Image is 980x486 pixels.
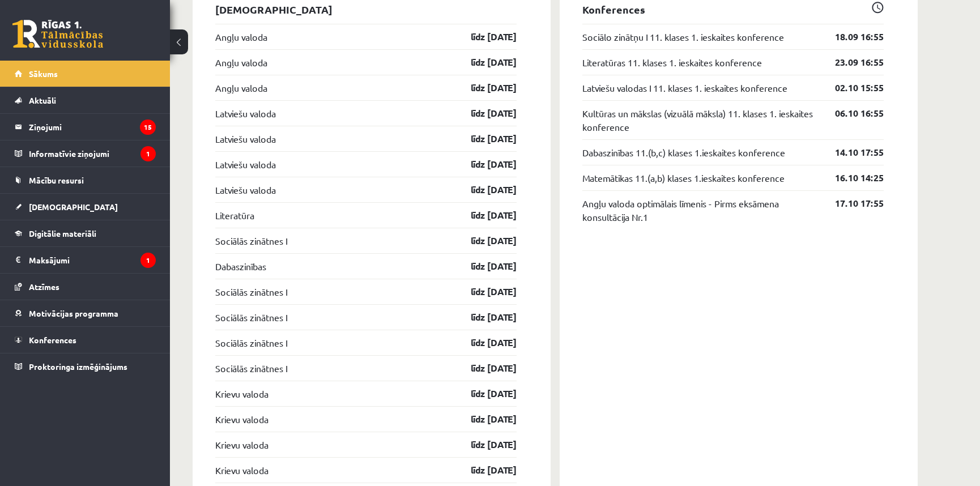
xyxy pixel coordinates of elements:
i: 1 [140,146,156,161]
a: līdz [DATE] [451,310,517,324]
a: [DEMOGRAPHIC_DATA] [15,194,156,220]
span: Atzīmes [29,282,59,292]
a: Dabaszinības [215,259,266,273]
a: Sociālās zinātnes I [215,336,287,349]
a: Aktuāli [15,87,156,113]
a: 14.10 17:55 [818,146,884,159]
a: Atzīmes [15,274,156,300]
a: līdz [DATE] [451,157,517,171]
a: Proktoringa izmēģinājums [15,353,156,380]
span: Aktuāli [29,95,56,105]
span: Digitālie materiāli [29,228,96,238]
a: līdz [DATE] [451,412,517,426]
a: Angļu valoda [215,30,267,44]
a: Rīgas 1. Tālmācības vidusskola [12,20,103,48]
a: Krievu valoda [215,438,269,451]
a: Sociālo zinātņu I 11. klases 1. ieskaites konference [582,30,784,44]
a: līdz [DATE] [451,438,517,451]
a: Konferences [15,327,156,353]
span: Mācību resursi [29,175,84,185]
legend: Ziņojumi [29,114,156,140]
a: Latviešu valoda [215,183,276,197]
a: līdz [DATE] [451,56,517,69]
a: Latviešu valodas I 11. klases 1. ieskaites konference [582,81,787,95]
a: līdz [DATE] [451,81,517,95]
a: Sociālās zinātnes I [215,361,287,375]
i: 1 [140,253,156,268]
a: 02.10 15:55 [818,81,884,95]
a: Matemātikas 11.(a,b) klases 1.ieskaites konference [582,171,785,185]
span: Motivācijas programma [29,308,118,318]
span: [DEMOGRAPHIC_DATA] [29,202,118,212]
a: līdz [DATE] [451,285,517,299]
a: līdz [DATE] [451,132,517,146]
legend: Maksājumi [29,247,156,273]
a: Sociālās zinātnes I [215,234,287,248]
span: Sākums [29,69,58,79]
a: līdz [DATE] [451,30,517,44]
a: līdz [DATE] [451,208,517,222]
a: Latviešu valoda [215,106,276,120]
span: Proktoringa izmēģinājums [29,361,127,372]
a: Digitālie materiāli [15,220,156,246]
a: 06.10 16:55 [818,106,884,120]
p: [DEMOGRAPHIC_DATA] [215,2,517,17]
a: Angļu valoda [215,81,267,95]
a: līdz [DATE] [451,361,517,375]
a: Latviešu valoda [215,157,276,171]
a: līdz [DATE] [451,106,517,120]
a: 16.10 14:25 [818,171,884,185]
a: Angļu valoda optimālais līmenis - Pirms eksāmena konsultācija Nr.1 [582,197,818,224]
p: Konferences [582,2,884,17]
a: Angļu valoda [215,56,267,69]
a: 23.09 16:55 [818,56,884,69]
a: Informatīvie ziņojumi1 [15,140,156,167]
a: Motivācijas programma [15,300,156,326]
legend: Informatīvie ziņojumi [29,140,156,167]
a: līdz [DATE] [451,259,517,273]
a: Literatūras 11. klases 1. ieskaites konference [582,56,762,69]
a: Kultūras un mākslas (vizuālā māksla) 11. klases 1. ieskaites konference [582,106,818,134]
a: līdz [DATE] [451,463,517,477]
a: līdz [DATE] [451,336,517,349]
a: Literatūra [215,208,254,222]
a: 17.10 17:55 [818,197,884,210]
a: līdz [DATE] [451,183,517,197]
a: Latviešu valoda [215,132,276,146]
a: Ziņojumi15 [15,114,156,140]
a: Mācību resursi [15,167,156,193]
a: Dabaszinības 11.(b,c) klases 1.ieskaites konference [582,146,785,159]
a: 18.09 16:55 [818,30,884,44]
a: līdz [DATE] [451,234,517,248]
a: Krievu valoda [215,463,269,477]
a: Krievu valoda [215,412,269,426]
i: 15 [140,120,156,135]
a: līdz [DATE] [451,387,517,400]
a: Sociālās zinātnes I [215,285,287,299]
span: Konferences [29,335,76,345]
a: Sākums [15,61,156,87]
a: Sociālās zinātnes I [215,310,287,324]
a: Maksājumi1 [15,247,156,273]
a: Krievu valoda [215,387,269,400]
